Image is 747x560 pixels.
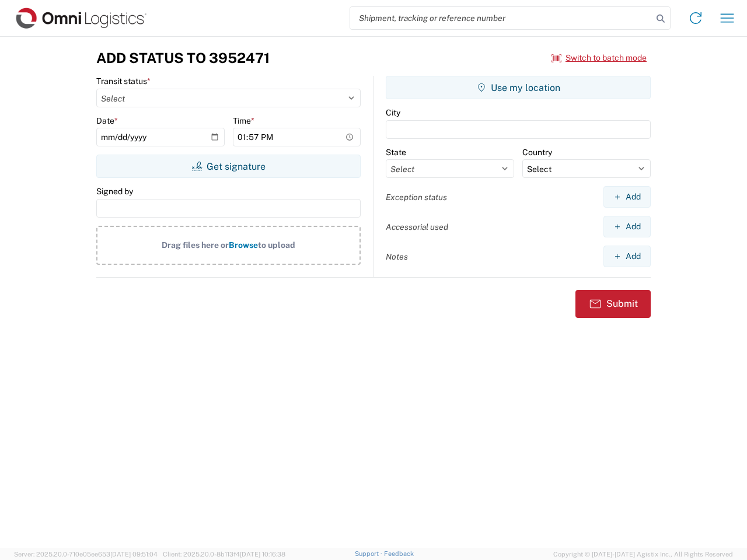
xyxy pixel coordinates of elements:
[553,549,733,559] span: Copyright © [DATE]-[DATE] Agistix Inc., All Rights Reserved
[14,551,158,558] span: Server: 2025.20.0-710e05ee653
[163,551,285,558] span: Client: 2025.20.0-8b113f4
[575,290,651,318] button: Submit
[355,550,384,557] a: Support
[386,192,447,202] label: Exception status
[96,50,270,66] h3: Add Status to 3952471
[603,216,651,237] button: Add
[386,222,448,232] label: Accessorial used
[386,107,400,118] label: City
[96,186,133,197] label: Signed by
[162,240,229,250] span: Drag files here or
[229,240,258,250] span: Browse
[96,116,118,126] label: Date
[233,116,254,126] label: Time
[386,76,651,99] button: Use my location
[384,550,414,557] a: Feedback
[258,240,295,250] span: to upload
[96,76,151,86] label: Transit status
[350,7,652,29] input: Shipment, tracking or reference number
[386,251,408,262] label: Notes
[603,246,651,267] button: Add
[96,155,361,178] button: Get signature
[240,551,285,558] span: [DATE] 10:16:38
[603,186,651,208] button: Add
[551,48,647,68] button: Switch to batch mode
[522,147,552,157] label: Country
[110,551,158,558] span: [DATE] 09:51:04
[386,147,406,157] label: State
